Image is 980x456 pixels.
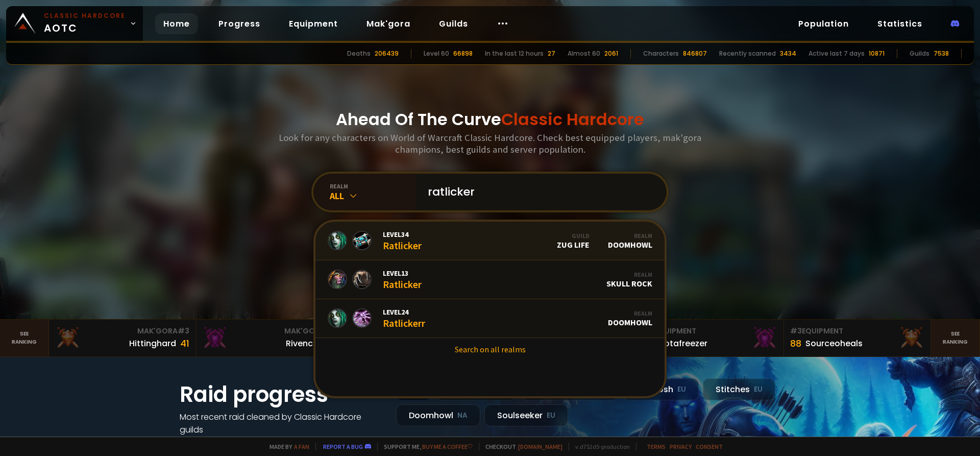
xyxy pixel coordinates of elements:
div: Active last 7 days [808,49,865,58]
a: Terms [647,443,666,450]
div: realm [330,182,415,190]
div: 2061 [604,49,618,58]
div: 66898 [453,49,473,58]
span: Support me, [377,443,473,450]
div: Soulseeker [484,404,568,426]
a: Statistics [869,13,930,34]
div: Guild [557,232,590,239]
div: 27 [548,49,555,58]
span: Made by [263,443,309,450]
div: Realm [608,232,652,239]
div: Recently scanned [719,49,776,58]
h1: Raid progress [180,378,384,411]
div: All [330,190,415,202]
div: Stitches [703,378,775,400]
div: Mak'Gora [55,326,189,337]
h4: Most recent raid cleaned by Classic Hardcore guilds [180,411,384,436]
span: AOTC [44,11,126,36]
a: Mak'Gora#2Rivench100 [196,320,343,356]
a: Seeranking [931,320,980,356]
div: Level 60 [424,49,449,58]
div: 846807 [683,49,707,58]
div: 3434 [780,49,796,58]
a: Mak'Gora#3Hittinghard41 [49,320,196,356]
span: v. d752d5 - production [569,443,630,450]
div: Rivench [286,337,318,350]
div: Skull Rock [606,271,652,289]
a: Level13RatlickerRealmSkull Rock [315,260,665,299]
div: Sourceoheals [805,337,863,350]
span: Level 13 [383,269,422,278]
div: Zug Life [557,232,590,250]
div: Doomhowl [396,404,480,426]
small: NA [457,411,468,421]
a: Home [155,13,198,34]
div: 7538 [934,49,949,58]
div: Ratlickerr [383,307,425,329]
a: Level34RatlickerGuildZug LifeRealmDoomhowl [315,222,665,260]
small: EU [547,411,555,421]
div: Equipment [643,326,777,337]
a: #2Equipment88Notafreezer [637,320,784,356]
a: Equipment [281,13,346,34]
span: Level 24 [383,307,425,317]
div: In the last 12 hours [485,49,544,58]
a: Level24RatlickerrRealmDoomhowl [315,299,665,338]
div: Mak'Gora [202,326,336,337]
a: Mak'gora [358,13,419,34]
div: Hittinghard [129,337,176,350]
a: a fan [294,443,309,450]
div: 206439 [375,49,399,58]
a: Progress [210,13,268,34]
div: Guilds [910,49,929,58]
div: Notafreezer [658,337,707,350]
span: # 3 [178,326,189,336]
a: Privacy [670,443,692,450]
a: #3Equipment88Sourceoheals [784,320,931,356]
a: Consent [696,443,723,450]
h1: Ahead Of The Curve [336,107,644,132]
small: EU [677,385,686,395]
h3: Look for any characters on World of Warcraft Classic Hardcore. Check best equipped players, mak'g... [275,132,705,155]
a: Classic HardcoreAOTC [6,6,143,41]
span: # 3 [790,326,802,336]
div: 10871 [869,49,885,58]
div: Doomhowl [608,232,652,250]
div: Deaths [347,49,371,58]
span: Classic Hardcore [501,108,644,131]
span: Checkout [479,443,562,450]
a: Population [790,13,857,34]
a: [DOMAIN_NAME] [518,443,562,450]
div: Ratlicker [383,230,422,252]
span: Level 34 [383,230,422,239]
small: Classic Hardcore [44,11,126,20]
div: 88 [790,337,801,350]
small: EU [754,385,763,395]
div: Almost 60 [568,49,600,58]
div: Ratlicker [383,269,422,291]
div: Realm [608,309,652,317]
a: Search on all realms [315,338,665,361]
div: Equipment [790,326,924,337]
div: Realm [606,271,652,278]
div: Doomhowl [608,309,652,327]
a: Guilds [431,13,476,34]
div: Characters [643,49,679,58]
input: Search a character... [422,174,654,210]
a: Buy me a coffee [422,443,473,450]
div: 41 [180,337,189,350]
a: Report a bug [323,443,363,450]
